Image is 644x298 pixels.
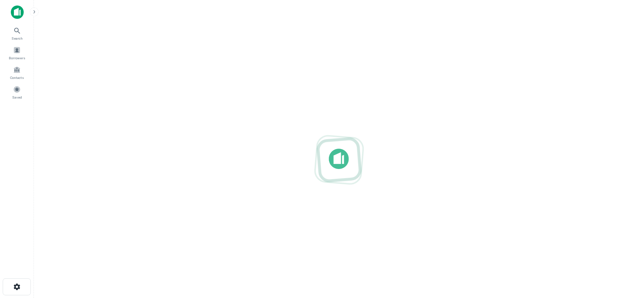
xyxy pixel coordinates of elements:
iframe: Chat Widget [610,244,644,276]
span: Saved [12,94,22,100]
a: Saved [2,83,32,101]
span: Search [12,36,23,41]
a: Contacts [2,63,32,82]
a: Borrowers [2,44,32,62]
a: Search [2,24,32,42]
span: Borrowers [9,55,25,61]
span: Contacts [10,75,24,80]
img: capitalize-icon.png [11,5,24,19]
